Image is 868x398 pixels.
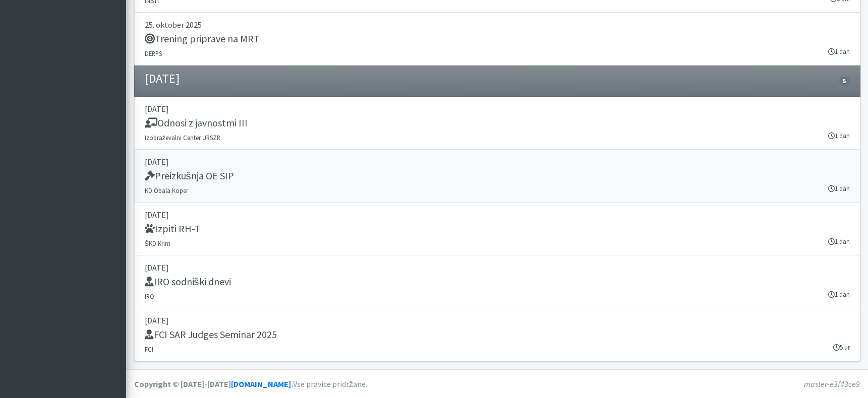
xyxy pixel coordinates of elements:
h5: Odnosi z javnostmi III [145,117,248,129]
small: 1 dan [828,131,850,141]
h5: FCI SAR Judges Seminar 2025 [145,328,277,341]
a: [DATE] FCI SAR Judges Seminar 2025 FCI 5 ur [134,308,860,361]
a: [DOMAIN_NAME] [231,379,291,389]
small: 1 dan [828,237,850,246]
h5: Preizkušnja OE SIP [145,170,234,182]
small: 1 dan [828,47,850,56]
h5: Izpiti RH-T [145,223,201,235]
h5: Trening priprave na MRT [145,33,260,45]
small: IRO [145,292,154,300]
h5: IRO sodniški dnevi [145,276,231,288]
span: 5 [839,77,849,86]
a: 25. oktober 2025 Trening priprave na MRT DERPS 1 dan [134,13,860,65]
a: [DATE] Preizkušnja OE SIP KD Obala Koper 1 dan [134,150,860,203]
p: 25. oktober 2025 [145,19,850,31]
small: KD Obala Koper [145,186,188,194]
small: 1 dan [828,290,850,299]
small: 1 dan [828,184,850,193]
a: [DATE] Izpiti RH-T ŠKD Krim 1 dan [134,203,860,255]
small: Izobraževalni Center URSZR [145,134,220,142]
p: [DATE] [145,103,850,115]
footer: Vse pravice pridržane. [126,369,868,398]
p: [DATE] [145,314,850,326]
small: FCI [145,345,153,353]
small: DERPS [145,49,162,57]
small: ŠKD Krim [145,239,171,247]
em: master-e3f43ce9 [804,379,860,389]
p: [DATE] [145,156,850,168]
a: [DATE] Odnosi z javnostmi III Izobraževalni Center URSZR 1 dan [134,97,860,150]
p: [DATE] [145,261,850,274]
strong: Copyright © [DATE]-[DATE] . [134,379,293,389]
a: [DATE] IRO sodniški dnevi IRO 1 dan [134,255,860,308]
p: [DATE] [145,209,850,221]
small: 5 ur [833,343,850,352]
h4: [DATE] [145,72,180,86]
